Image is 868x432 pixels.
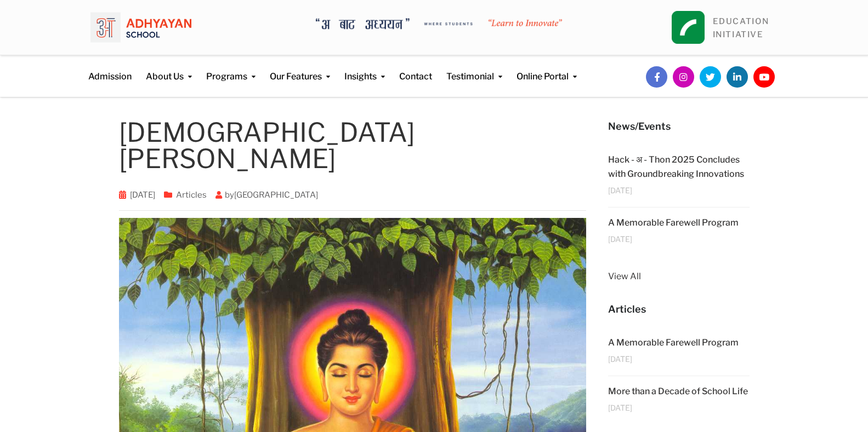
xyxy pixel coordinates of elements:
[608,119,750,134] h5: News/Events
[608,337,739,348] a: A Memorable Farewell Program
[713,16,769,39] a: EDUCATIONINITIATIVE
[608,269,750,284] a: View All
[608,302,750,316] h5: Articles
[90,8,191,47] img: logo
[176,190,207,200] a: Articles
[446,55,502,83] a: Testimonial
[211,190,322,200] span: by
[608,404,632,412] span: [DATE]
[316,18,562,30] img: A Bata Adhyayan where students learn to Innovate
[608,154,744,179] a: Hack - अ - Thon 2025 Concludes with Groundbreaking Innovations
[608,386,748,396] a: More than a Decade of School Life
[608,186,632,194] span: [DATE]
[344,55,385,83] a: Insights
[146,55,192,83] a: About Us
[608,217,739,228] a: A Memorable Farewell Program
[608,235,632,243] span: [DATE]
[399,55,432,83] a: Contact
[119,119,587,172] h1: [DEMOGRAPHIC_DATA][PERSON_NAME]
[270,55,330,83] a: Our Features
[234,190,318,200] a: [GEOGRAPHIC_DATA]
[206,55,256,83] a: Programs
[88,55,132,83] a: Admission
[517,55,577,83] a: Online Portal
[672,11,705,44] img: square_leapfrog
[608,355,632,363] span: [DATE]
[130,190,155,200] a: [DATE]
